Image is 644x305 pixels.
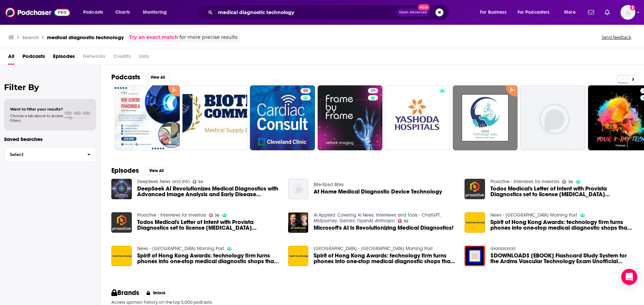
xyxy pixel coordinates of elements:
a: News - South China Morning Post [490,212,577,218]
span: Choose a tab above to access filters. [10,113,63,123]
button: open menu [78,7,112,18]
span: New [418,4,430,10]
button: open menu [475,7,515,18]
svg: Add a profile image [630,5,635,10]
h2: Podcasts [111,73,140,81]
span: For Business [480,8,506,17]
button: open menu [138,7,175,18]
h2: Brands [111,289,139,297]
span: For Podcasters [518,8,550,17]
a: Charts [111,7,134,18]
span: More [564,8,576,17]
a: 29 [318,85,383,150]
img: User Profile [621,5,635,20]
button: Send feedback [600,34,633,40]
a: 50 [301,88,311,93]
a: 36 [209,213,220,217]
a: Todos Medical's Letter of Intent with Provista Diagnostics set to license sepsis diagnostic testing [137,219,280,231]
div: Search podcasts, credits, & more... [203,5,455,20]
span: 36 [568,180,573,183]
h2: Episodes [111,166,139,175]
span: Logged in as lizrussopr1 [621,5,635,20]
a: Spirit of Hong Kong Awards: technology firm turns phones into one-stop medical diagnostic shops t... [137,253,280,264]
img: Spirit of Hong Kong Awards: technology firm turns phones into one-stop medical diagnostic shops t... [288,246,309,266]
a: Bite-Sized Bites [314,182,344,187]
span: 62 [404,220,408,223]
a: AI Applied: Covering AI News, Interviews and Tools - ChatGPT, Midjourney, Gemini, OpenAI, Anthropic [314,212,441,224]
p: Saved Searches [4,136,96,142]
a: Spirit of Hong Kong Awards: technology firm turns phones into one-stop medical diagnostic shops t... [490,219,633,231]
img: Spirit of Hong Kong Awards: technology firm turns phones into one-stop medical diagnostic shops t... [111,246,132,266]
a: Podcasts [22,51,45,65]
a: 36 [562,180,573,184]
h2: Filter By [4,82,96,92]
a: Spirit of Hong Kong Awards: technology firm turns phones into one-stop medical diagnostic shops t... [314,253,457,264]
a: PodcastsView All [111,73,170,81]
span: Todos Medical's Letter of Intent with Provista Diagnostics set to license [MEDICAL_DATA] diagnost... [490,186,633,197]
img: Podchaser - Follow, Share and Rate Podcasts [5,6,70,19]
button: Unlock [142,289,170,297]
span: Monitoring [143,8,167,17]
button: Open AdvancedNew [396,8,430,16]
button: Select [4,147,96,162]
span: 36 [215,214,219,217]
span: Networks [83,51,105,65]
a: avariaionari [490,246,516,251]
a: Hong Kong - South China Morning Post [314,246,433,251]
a: Show notifications dropdown [602,7,612,18]
span: Want to filter your results? [10,107,63,111]
a: All [8,51,14,65]
img: At Home Medical Diagnostic Device Technology [288,179,309,199]
a: At Home Medical Diagnostic Device Technology [314,189,442,195]
button: open menu [559,7,584,18]
a: 29 [368,88,378,93]
a: DeepSeek AI Revolutionizes Medical Diagnostics with Advanced Image Analysis and Early Disease Det... [137,186,280,197]
a: Episodes [53,51,75,65]
img: $DOWNLOAD$ [EBOOK] Flashcard Study System for the Ardms Vascular Technology Exam Unofficial Ardms... [465,246,485,266]
a: $DOWNLOAD$ [EBOOK] Flashcard Study System for the Ardms Vascular Technology Exam Unofficial Ardms... [490,253,633,264]
span: Select [4,152,82,157]
a: Show notifications dropdown [585,7,597,18]
button: View All [144,167,168,175]
a: DeepSeek News and Info [137,179,190,184]
a: 30 [193,180,203,184]
span: for more precise results [179,33,237,41]
img: Microsoft's AI Is Revolutionizing Medical Diagnostics! [288,212,309,233]
img: Spirit of Hong Kong Awards: technology firm turns phones into one-stop medical diagnostic shops t... [465,212,485,233]
a: EpisodesView All [111,166,168,175]
div: Open Intercom Messenger [621,269,637,285]
a: Microsoft's AI Is Revolutionizing Medical Diagnostics! [314,225,453,231]
p: Access sponsor history on the top 5,000 podcasts. [111,300,633,305]
a: 50 [250,85,315,150]
a: Proactive - Interviews for investors [137,212,206,218]
span: 30 [198,180,203,183]
span: Todos Medical's Letter of Intent with Provista Diagnostics set to license [MEDICAL_DATA] diagnost... [137,219,280,231]
button: View All [146,73,170,81]
a: Try an exact match [129,33,178,41]
img: DeepSeek AI Revolutionizes Medical Diagnostics with Advanced Image Analysis and Early Disease Det... [111,179,132,199]
h3: medical diagnostic technology [47,34,124,41]
span: Credits [113,51,131,65]
span: Open Advanced [399,11,427,14]
img: Todos Medical's Letter of Intent with Provista Diagnostics set to license sepsis diagnostic testing [111,212,132,233]
img: Todos Medical's Letter of Intent with Provista Diagnostics set to license sepsis diagnostic testing [465,179,485,199]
